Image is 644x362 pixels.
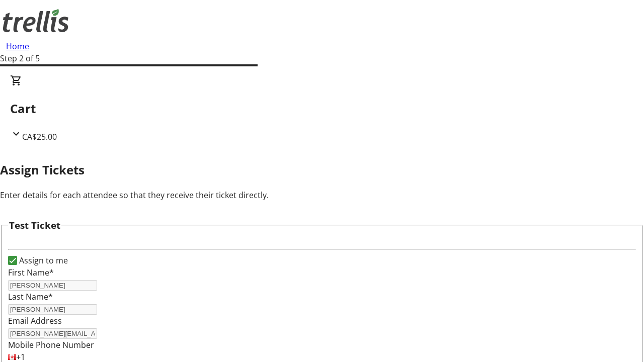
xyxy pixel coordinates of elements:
[9,218,60,232] h3: Test Ticket
[10,100,634,118] h2: Cart
[8,315,62,326] label: Email Address
[8,267,54,278] label: First Name*
[8,291,53,302] label: Last Name*
[17,254,68,266] label: Assign to me
[22,131,57,142] span: CA$25.00
[10,74,634,143] div: CartCA$25.00
[8,339,94,350] label: Mobile Phone Number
